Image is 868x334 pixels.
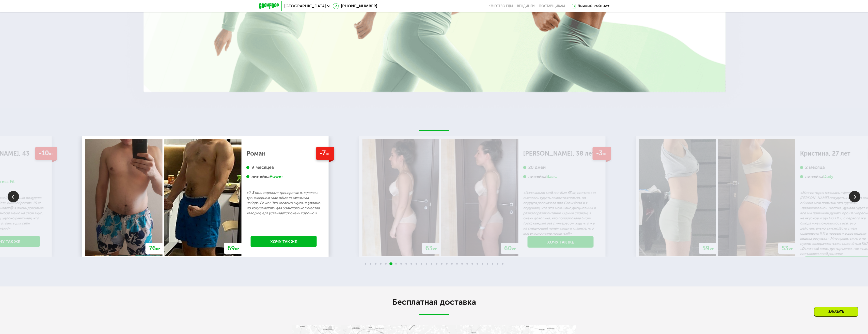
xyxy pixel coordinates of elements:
div: -10 [35,147,57,160]
span: кг [710,247,714,251]
a: Вендинги [517,4,535,8]
span: кг [603,151,607,157]
div: Power [270,174,283,179]
div: Личный кабинет [577,3,609,9]
div: -7 [316,147,334,160]
div: Basic [546,174,557,179]
div: линейка [523,174,598,179]
div: 53 [778,243,796,254]
span: [GEOGRAPHIC_DATA] [284,4,326,8]
span: кг [326,151,330,157]
span: кг [512,247,516,251]
span: кг [789,247,793,251]
div: линейка [246,174,321,179]
div: 9 месяцев [246,164,321,170]
span: кг [235,247,239,251]
p: «Изначально мой вес был 63 кг, постоянно пыталась худеть самостоятельно, но подруга рассказала пр... [523,190,598,236]
div: Daily [823,174,834,179]
span: кг [49,151,53,157]
div: Роман [246,151,321,156]
div: 59 [699,243,717,254]
p: «2-3 полноценные тренировки в неделю в тренажерном зале обычно заказывал наборы Power Что касаемо... [246,190,321,216]
div: [PERSON_NAME], 38 лет [523,151,598,156]
div: 63 [422,243,440,254]
span: кг [156,247,160,251]
div: -3 [592,147,611,160]
a: Хочу так же [251,236,317,247]
div: 60 [501,243,519,254]
div: Заказать [814,307,858,317]
a: Качество еды [488,4,513,8]
a: [PHONE_NUMBER] [333,3,377,9]
div: 69 [224,243,242,254]
div: поставщикам [539,4,565,8]
div: 20 дней [523,164,598,170]
img: Slide right [849,191,860,202]
a: Хочу так же [528,236,594,248]
h2: Бесплатная доставка [292,297,576,307]
div: 76 [146,243,163,254]
span: кг [433,247,437,251]
img: Slide left [8,191,19,202]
